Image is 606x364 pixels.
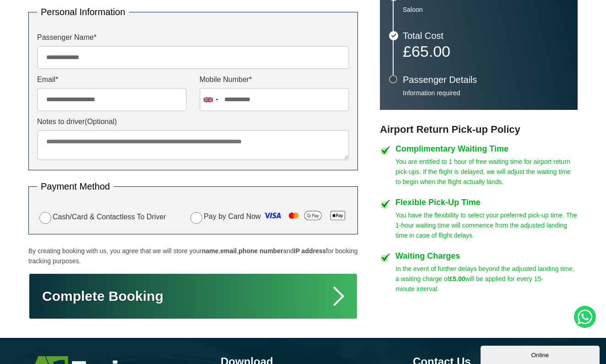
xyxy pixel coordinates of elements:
[188,208,349,226] label: Pay by Card Now
[37,182,114,191] legend: Payment Method
[37,211,166,224] label: Cash/Card & Contactless To Driver
[403,5,568,14] p: Saloon
[403,75,568,84] h3: Passenger Details
[37,7,129,16] legend: Personal Information
[411,43,450,60] span: 65.00
[395,198,578,206] h4: Flexible Pick-Up Time
[37,76,187,83] label: Email
[220,247,237,255] strong: email
[395,210,578,240] p: You have the flexibility to select your preferred pick-up time. The 1-hour waiting time will comm...
[37,34,349,41] label: Passenger Name
[238,247,283,255] strong: phone number
[200,88,221,111] div: United Kingdom: +44
[380,124,578,136] h3: Airport Return Pick-up Policy
[200,76,349,83] label: Mobile Number
[202,247,219,255] strong: name
[449,275,465,283] strong: £5.00
[481,344,601,364] iframe: chat widget
[39,212,51,224] input: Cash/Card & Contactless To Driver
[395,264,578,294] p: In the event of further delays beyond the adjusted landing time, a waiting charge of will be appl...
[85,118,117,125] span: (Optional)
[403,45,568,58] p: £
[403,31,568,40] h3: Total Cost
[403,89,568,97] p: Information required
[190,212,202,224] input: Pay by Card Now
[395,252,578,260] h4: Waiting Charges
[395,145,578,153] h4: Complimentary Waiting Time
[28,246,358,266] p: By creating booking with us, you agree that we will store your , , and for booking tracking purpo...
[37,118,349,125] label: Notes to driver
[28,273,358,320] button: Complete Booking
[395,157,578,187] p: You are entitled to 1 hour of free waiting time for airport return pick-ups. If the flight is del...
[294,247,326,255] strong: IP address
